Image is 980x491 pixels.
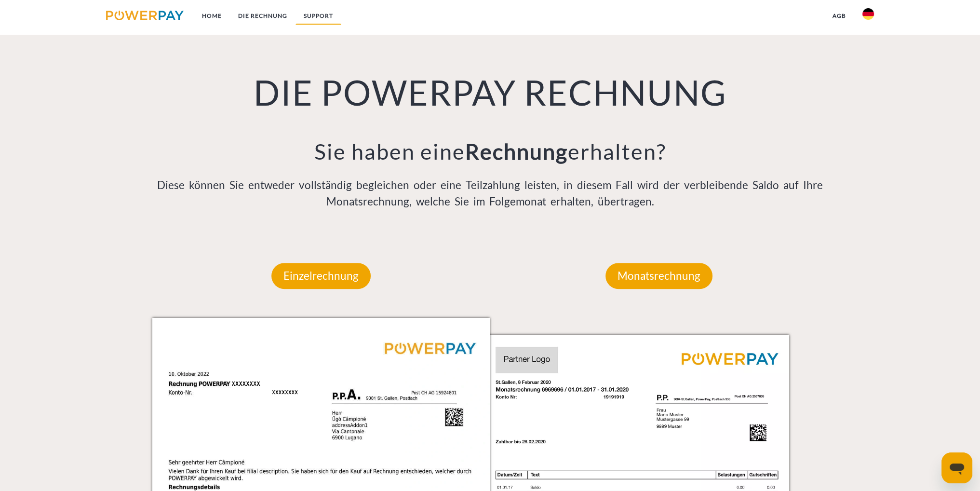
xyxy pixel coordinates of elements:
h3: Sie haben eine erhalten? [152,138,828,165]
b: Rechnung [465,138,567,164]
img: de [862,8,874,20]
a: DIE RECHNUNG [230,7,295,25]
a: Home [194,7,230,25]
p: Einzelrechnung [271,263,371,289]
iframe: Schaltfläche zum Öffnen des Messaging-Fensters [941,452,972,483]
p: Diese können Sie entweder vollständig begleichen oder eine Teilzahlung leisten, in diesem Fall wi... [152,177,828,210]
a: agb [824,7,854,25]
a: SUPPORT [295,7,341,25]
img: logo-powerpay.svg [106,11,184,20]
p: Monatsrechnung [605,263,712,289]
h1: DIE POWERPAY RECHNUNG [152,70,828,114]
